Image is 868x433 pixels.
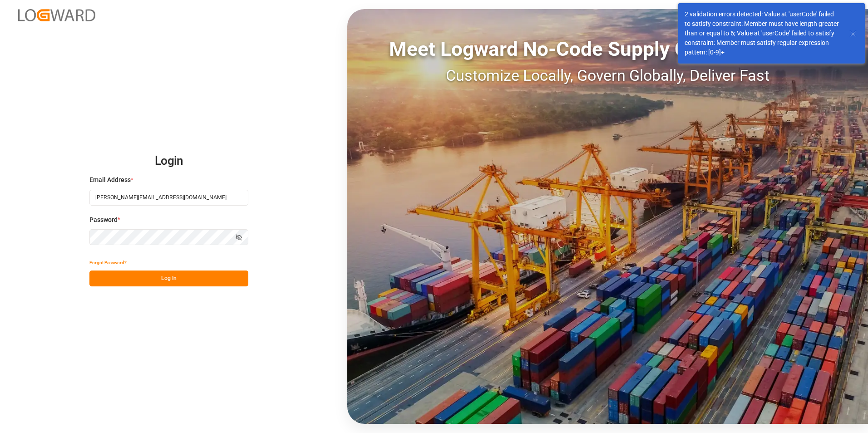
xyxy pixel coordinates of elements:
[685,10,841,57] div: 2 validation errors detected: Value at 'userCode' failed to satisfy constraint: Member must have ...
[89,147,248,176] h2: Login
[18,9,95,21] img: Logward_new_orange.png
[347,34,868,64] div: Meet Logward No-Code Supply Chain Execution:
[89,215,118,225] span: Password
[89,190,248,206] input: Enter your email
[89,271,248,286] button: Log In
[89,175,131,185] span: Email Address
[89,255,127,271] button: Forgot Password?
[347,64,868,87] div: Customize Locally, Govern Globally, Deliver Fast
